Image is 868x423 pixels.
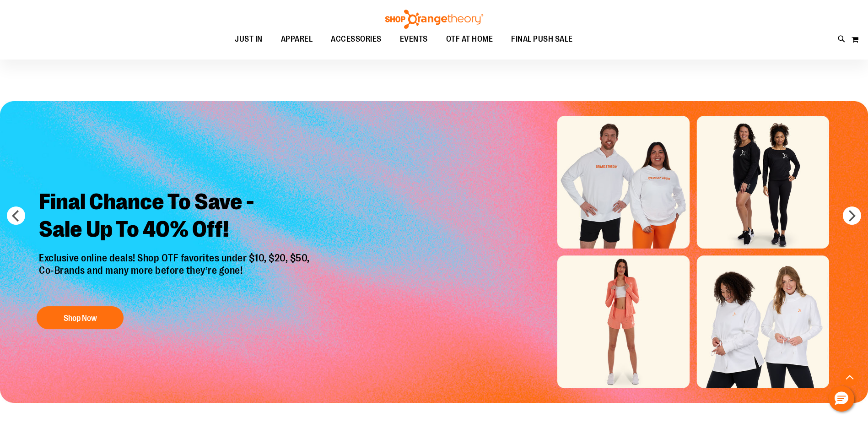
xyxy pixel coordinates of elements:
[331,29,382,49] span: ACCESSORIES
[272,29,322,50] a: APPAREL
[511,29,573,49] span: FINAL PUSH SALE
[235,29,263,49] span: JUST IN
[226,29,272,50] a: JUST IN
[32,252,319,297] p: Exclusive online deals! Shop OTF favorites under $10, $20, $50, Co-Brands and many more before th...
[841,368,859,386] button: Back To Top
[32,181,319,252] h2: Final Chance To Save - Sale Up To 40% Off!
[281,29,313,49] span: APPAREL
[322,29,391,50] a: ACCESSORIES
[384,10,485,29] img: Shop Orangetheory
[32,181,319,334] a: Final Chance To Save -Sale Up To 40% Off! Exclusive online deals! Shop OTF favorites under $10, $...
[843,206,861,225] button: next
[437,29,502,50] a: OTF AT HOME
[37,306,124,329] button: Shop Now
[502,29,582,50] a: FINAL PUSH SALE
[7,206,25,225] button: prev
[391,29,437,50] a: EVENTS
[829,386,854,412] button: Hello, have a question? Let’s chat.
[400,29,428,49] span: EVENTS
[446,29,493,49] span: OTF AT HOME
